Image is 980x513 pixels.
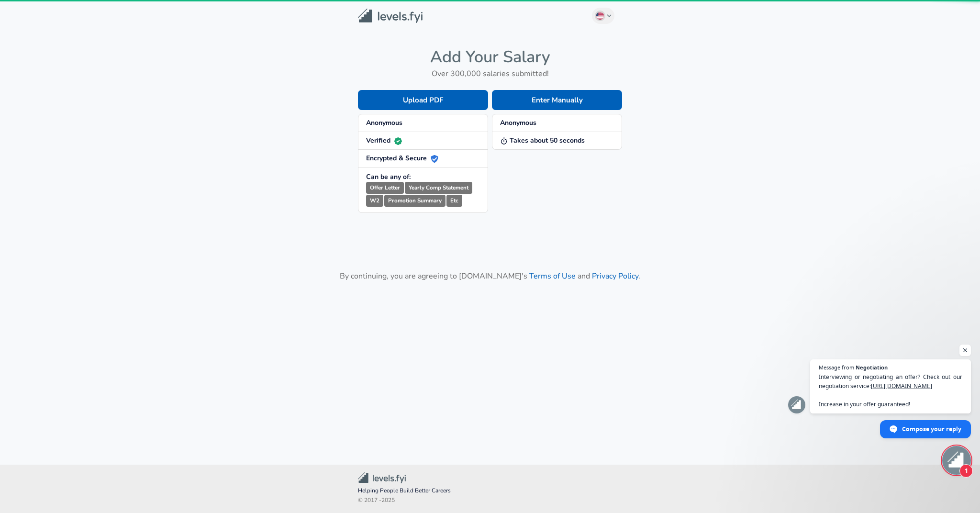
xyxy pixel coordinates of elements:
[366,182,404,194] small: Offer Letter
[500,118,536,127] strong: Anonymous
[366,172,411,181] strong: Can be any of:
[492,90,622,110] button: Enter Manually
[856,365,888,370] span: Negotiation
[366,136,402,145] strong: Verified
[405,182,472,194] small: Yearly Comp Statement
[358,67,622,80] h6: Over 300,000 salaries submitted!
[592,271,638,281] a: Privacy Policy
[819,365,854,370] span: Message from
[592,8,615,24] button: English (US)
[358,496,622,505] span: © 2017 - 2025
[358,90,488,110] button: Upload PDF
[902,421,961,437] span: Compose your reply
[446,195,462,207] small: Etc
[529,271,576,281] a: Terms of Use
[500,136,585,145] strong: Takes about 50 seconds
[358,47,622,67] h4: Add Your Salary
[358,9,423,23] img: Levels.fyi
[959,464,973,478] span: 1
[366,118,402,127] strong: Anonymous
[366,154,438,163] strong: Encrypted & Secure
[384,195,445,207] small: Promotion Summary
[596,12,604,20] img: English (US)
[366,195,383,207] small: W2
[942,446,971,475] div: Open chat
[819,372,962,409] span: Interviewing or negotiating an offer? Check out our negotiation service: Increase in your offer g...
[358,472,406,483] img: Levels.fyi Community
[358,486,622,496] span: Helping People Build Better Careers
